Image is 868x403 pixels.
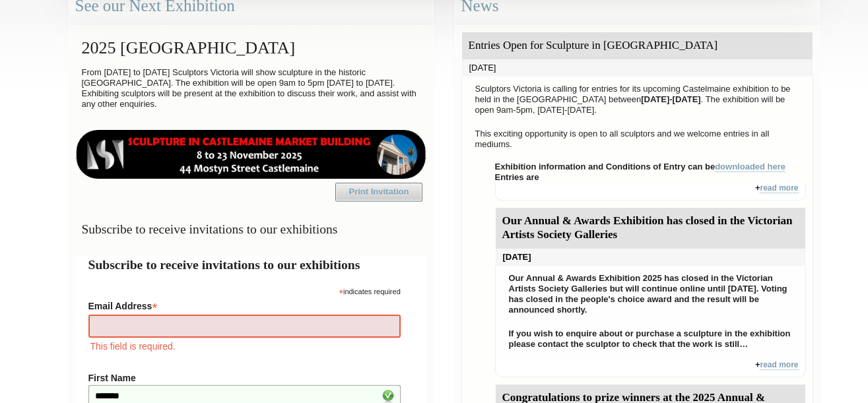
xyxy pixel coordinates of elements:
[75,216,427,242] h3: Subscribe to receive invitations to our exhibitions
[469,125,806,153] p: This exciting opportunity is open to all sculptors and we welcome entries in all mediums.
[335,183,422,201] a: Print Invitation
[469,80,806,119] p: Sculptors Victoria is calling for entries for its upcoming Castelmaine exhibition to be held in t...
[75,32,427,64] h2: 2025 [GEOGRAPHIC_DATA]
[75,130,427,179] img: castlemaine-ldrbd25v2.png
[502,270,799,319] p: Our Annual & Awards Exhibition 2025 has closed in the Victorian Artists Society Galleries but wil...
[715,162,785,172] a: downloaded here
[495,359,806,377] div: +
[760,360,798,370] a: read more
[88,373,401,383] label: First Name
[496,249,805,266] div: [DATE]
[496,208,805,249] div: Our Annual & Awards Exhibition has closed in the Victorian Artists Society Galleries
[495,183,806,201] div: +
[502,325,799,353] p: If you wish to enquire about or purchase a sculpture in the exhibition please contact the sculpto...
[88,284,401,297] div: indicates required
[88,297,401,313] label: Email Address
[760,183,798,193] a: read more
[88,255,414,274] h2: Subscribe to receive invitations to our exhibitions
[641,94,701,104] strong: [DATE]-[DATE]
[462,59,813,77] div: [DATE]
[495,162,786,172] strong: Exhibition information and Conditions of Entry can be
[462,32,813,59] div: Entries Open for Sculpture in [GEOGRAPHIC_DATA]
[88,339,401,354] div: This field is required.
[75,64,427,113] p: From [DATE] to [DATE] Sculptors Victoria will show sculpture in the historic [GEOGRAPHIC_DATA]. T...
